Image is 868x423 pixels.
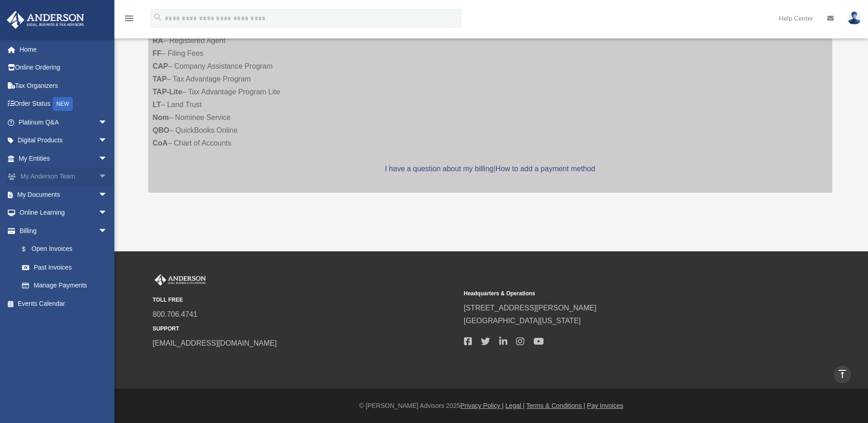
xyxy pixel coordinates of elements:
strong: LT [153,101,161,108]
img: User Pic [847,11,861,25]
small: TOLL FREE [153,295,458,305]
a: My Anderson Teamarrow_drop_down [6,168,121,186]
a: Online Ordering [6,59,121,77]
a: Online Learningarrow_drop_down [6,204,121,222]
span: arrow_drop_down [98,222,117,240]
a: menu [124,16,135,24]
strong: CAP [153,62,168,70]
a: [GEOGRAPHIC_DATA][US_STATE] [464,317,581,325]
strong: TAP-Lite [153,88,183,96]
a: Digital Productsarrow_drop_down [6,131,121,150]
span: $ [27,244,32,255]
a: Home [6,40,121,59]
a: Events Calendar [6,294,121,313]
span: arrow_drop_down [98,185,117,204]
a: Privacy Policy | [460,402,504,409]
span: arrow_drop_down [98,113,117,132]
a: My Documentsarrow_drop_down [6,185,121,204]
span: arrow_drop_down [98,149,117,168]
div: © [PERSON_NAME] Advisors 2025 [114,400,868,412]
div: – Registered Agent – Filing Fees – Company Assistance Program – Tax Advantage Program – Tax Advan... [148,17,832,193]
i: menu [124,13,135,24]
strong: RA [153,37,163,44]
i: search [153,12,163,22]
a: My Entitiesarrow_drop_down [6,149,121,168]
a: Order StatusNEW [6,95,121,114]
a: Pay Invoices [587,402,623,409]
strong: CoA [153,139,168,147]
a: Past Invoices [13,258,117,277]
a: vertical_align_top [833,365,852,384]
a: Billingarrow_drop_down [6,222,117,240]
img: Anderson Advisors Platinum Portal [153,274,208,286]
a: 800.706.4741 [153,310,198,318]
a: [EMAIL_ADDRESS][DOMAIN_NAME] [153,339,277,347]
img: Anderson Advisors Platinum Portal [4,11,87,29]
a: Terms & Conditions | [526,402,585,409]
div: NEW [53,97,73,111]
a: Manage Payments [13,277,117,295]
a: Tax Organizers [6,76,121,95]
strong: QBO [153,126,169,134]
a: Platinum Q&Aarrow_drop_down [6,113,121,131]
a: $Open Invoices [13,240,112,259]
i: vertical_align_top [837,369,848,380]
a: Legal | [506,402,525,409]
a: [STREET_ADDRESS][PERSON_NAME] [464,304,597,312]
a: I have a question about my billing [385,165,493,173]
span: arrow_drop_down [98,204,117,222]
strong: Nom [153,114,169,121]
small: Headquarters & Operations [464,289,769,298]
span: arrow_drop_down [98,131,117,150]
small: SUPPORT [153,324,458,334]
strong: FF [153,49,162,57]
p: | [153,163,828,175]
span: arrow_drop_down [98,168,117,186]
strong: TAP [153,75,167,83]
a: How to add a payment method [496,165,595,173]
